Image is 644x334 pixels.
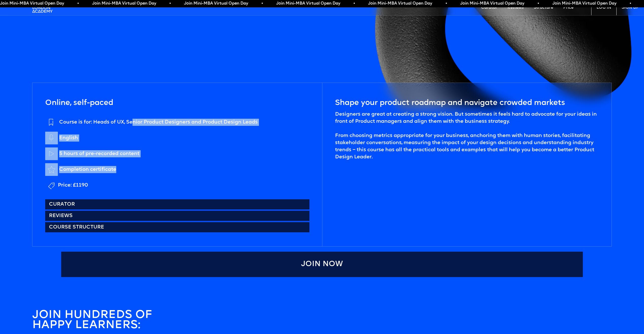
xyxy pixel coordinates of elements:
[168,1,169,6] span: •
[59,119,258,126] div: Course is for: Heads of UX, Senior Product Designers and Product Design Leads
[75,1,77,6] span: •
[335,98,565,108] h5: Shape your product roadmap and navigate crowded markets
[45,199,309,209] a: Curator
[61,252,583,277] a: Join Now
[59,134,78,142] div: English
[59,150,139,157] div: 5 hours of pre-recorded content
[32,310,179,331] h4: join HUNDREDS OF HAPPY LEARNERS:
[45,211,309,221] a: Reviews
[59,166,116,173] div: Completion certificate
[45,222,309,232] a: Course structure
[628,1,629,6] span: •
[259,1,261,6] span: •
[352,1,353,6] span: •
[58,182,88,189] div: Price: £1190
[536,1,537,6] span: •
[444,1,445,6] span: •
[45,98,113,108] h5: Online, self-paced
[335,111,599,161] div: Designers are great at creating a strong vision. But sometimes it feels hard to advocate for your...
